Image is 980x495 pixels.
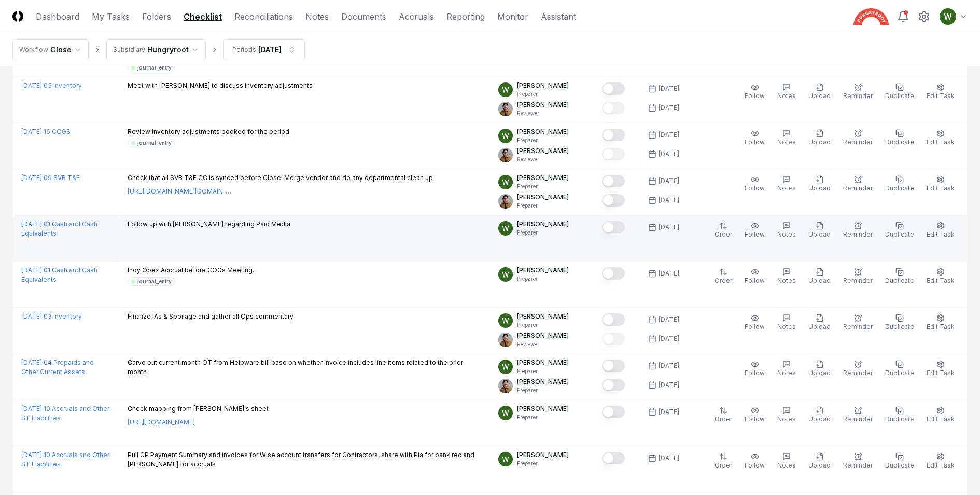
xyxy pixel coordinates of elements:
div: [DATE] [659,196,679,205]
button: Periods[DATE] [223,39,305,60]
img: ACg8ocIK_peNeqvot3Ahh9567LsVhi0q3GD2O_uFDzmfmpbAfkCWeQ=s96-c [940,8,956,25]
img: ACg8ocIK_peNeqvot3Ahh9567LsVhi0q3GD2O_uFDzmfmpbAfkCWeQ=s96-c [498,82,513,97]
span: [DATE] : [21,312,44,320]
span: Edit Task [927,369,955,377]
span: Upload [808,184,831,192]
button: Duplicate [883,173,916,195]
span: Follow [745,323,765,331]
img: ACg8ocIj8Ed1971QfF93IUVvJX6lPm3y0CRToLvfAg4p8TYQk6NAZIo=s96-c [498,102,513,116]
span: Order [715,277,732,284]
span: Upload [808,415,831,423]
a: [DATE]:09 SVB T&E [21,174,80,182]
button: Reminder [841,358,875,380]
span: Edit Task [927,138,955,146]
span: Duplicate [885,415,914,423]
a: [DATE]:03 Inventory [21,81,82,89]
p: Follow up with [PERSON_NAME] regarding Paid Media [128,219,290,229]
span: Notes [777,184,796,192]
span: Reminder [843,138,873,146]
div: [DATE] [659,223,679,232]
span: Duplicate [885,184,914,192]
p: Reviewer [517,109,569,117]
p: [PERSON_NAME] [517,81,569,90]
p: [PERSON_NAME] [517,146,569,156]
button: Mark complete [602,379,625,391]
span: Reminder [843,230,873,238]
span: Reminder [843,415,873,423]
button: Mark complete [602,194,625,207]
a: [DATE]:10 Accruals and Other ST Liabilities [21,405,109,422]
span: Notes [777,323,796,331]
button: Follow [743,404,767,426]
img: ACg8ocIK_peNeqvot3Ahh9567LsVhi0q3GD2O_uFDzmfmpbAfkCWeQ=s96-c [498,313,513,328]
span: Duplicate [885,138,914,146]
button: Edit Task [925,219,957,241]
button: Edit Task [925,266,957,287]
button: Reminder [841,81,875,103]
div: journal_entry [137,139,172,147]
div: [DATE] [659,407,679,417]
div: [DATE] [659,315,679,324]
button: Reminder [841,219,875,241]
button: Edit Task [925,404,957,426]
span: Upload [808,92,831,100]
a: Accruals [399,10,434,23]
p: Meet with [PERSON_NAME] to discuss inventory adjustments [128,81,313,90]
p: Preparer [517,183,569,190]
button: Follow [743,450,767,472]
button: Follow [743,358,767,380]
img: ACg8ocIj8Ed1971QfF93IUVvJX6lPm3y0CRToLvfAg4p8TYQk6NAZIo=s96-c [498,333,513,347]
button: Follow [743,219,767,241]
button: Notes [775,404,798,426]
a: My Tasks [92,10,130,23]
button: Upload [806,173,833,195]
button: Upload [806,450,833,472]
button: Follow [743,81,767,103]
button: Reminder [841,404,875,426]
button: Mark complete [602,333,625,345]
span: Order [715,415,732,423]
span: Notes [777,461,796,469]
span: Upload [808,369,831,377]
button: Notes [775,219,798,241]
button: Edit Task [925,358,957,380]
div: [DATE] [659,453,679,463]
a: [DATE]:04 Prepaids and Other Current Assets [21,359,94,376]
span: Upload [808,461,831,469]
span: Edit Task [927,415,955,423]
div: [DATE] [659,149,679,159]
button: Notes [775,450,798,472]
button: Duplicate [883,312,916,334]
span: Upload [808,277,831,284]
a: [URL][DOMAIN_NAME][DOMAIN_NAME] [128,187,231,196]
img: ACg8ocIj8Ed1971QfF93IUVvJX6lPm3y0CRToLvfAg4p8TYQk6NAZIo=s96-c [498,379,513,393]
button: Duplicate [883,219,916,241]
button: Notes [775,358,798,380]
img: ACg8ocIK_peNeqvot3Ahh9567LsVhi0q3GD2O_uFDzmfmpbAfkCWeQ=s96-c [498,129,513,143]
button: Duplicate [883,404,916,426]
img: ACg8ocIj8Ed1971QfF93IUVvJX6lPm3y0CRToLvfAg4p8TYQk6NAZIo=s96-c [498,194,513,209]
button: Notes [775,127,798,149]
span: Upload [808,323,831,331]
button: Upload [806,81,833,103]
div: [DATE] [258,44,282,55]
p: [PERSON_NAME] [517,377,569,387]
span: Duplicate [885,92,914,100]
button: Duplicate [883,127,916,149]
span: [DATE] : [21,81,44,89]
a: [DATE]:16 COGS [21,128,71,135]
p: [PERSON_NAME] [517,404,569,414]
span: Order [715,461,732,469]
span: [DATE] : [21,220,44,228]
a: Documents [341,10,386,23]
button: Edit Task [925,173,957,195]
a: Reporting [446,10,485,23]
span: Edit Task [927,230,955,238]
button: Edit Task [925,81,957,103]
span: [DATE] : [21,128,44,135]
div: [DATE] [659,269,679,278]
button: Mark complete [602,452,625,464]
button: Duplicate [883,81,916,103]
a: Checklist [184,10,222,23]
div: [DATE] [659,84,679,93]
